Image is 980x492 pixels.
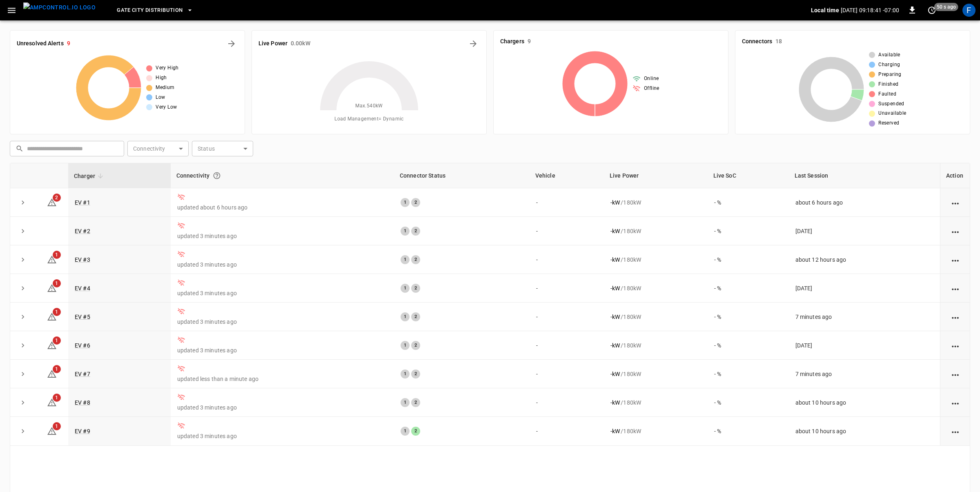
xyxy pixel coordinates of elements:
[467,37,480,50] button: Energy Overview
[225,37,238,50] button: All Alerts
[401,255,410,264] div: 1
[17,311,29,323] button: expand row
[789,360,940,388] td: 7 minutes ago
[610,284,701,292] div: / 180 kW
[355,102,383,110] span: Max. 540 kW
[47,256,57,263] a: 1
[17,282,29,294] button: expand row
[17,196,29,209] button: expand row
[23,2,96,13] img: ampcontrol.io logo
[401,370,410,378] div: 1
[291,39,310,48] h6: 0.00 kW
[177,375,388,383] p: updated less than a minute ago
[610,256,620,264] p: - kW
[177,260,388,269] p: updated 3 minutes ago
[47,370,57,377] a: 1
[789,388,940,417] td: about 10 hours ago
[878,71,902,79] span: Preparing
[610,227,701,235] div: / 180 kW
[401,227,410,236] div: 1
[74,171,106,181] span: Charger
[17,225,29,237] button: expand row
[878,109,906,118] span: Unavailable
[950,284,960,292] div: action cell options
[500,37,524,46] h6: Chargers
[411,198,420,207] div: 2
[878,61,900,69] span: Charging
[878,90,896,98] span: Faulted
[841,6,899,14] p: [DATE] 09:18:41 -07:00
[604,163,708,188] th: Live Power
[177,346,388,354] p: updated 3 minutes ago
[156,64,179,72] span: Very High
[67,39,70,48] h6: 9
[17,39,64,48] h6: Unresolved Alerts
[610,341,701,350] div: / 180 kW
[950,341,960,350] div: action cell options
[789,163,940,188] th: Last Session
[53,394,61,402] span: 1
[610,227,620,235] p: - kW
[411,341,420,350] div: 2
[950,313,960,321] div: action cell options
[708,388,789,417] td: - %
[75,199,90,206] a: EV #1
[530,163,604,188] th: Vehicle
[878,80,898,89] span: Finished
[47,427,57,434] a: 1
[950,256,960,264] div: action cell options
[878,100,904,108] span: Suspended
[177,403,388,412] p: updated 3 minutes ago
[878,51,900,59] span: Available
[708,360,789,388] td: - %
[530,245,604,274] td: -
[53,308,61,316] span: 1
[708,331,789,360] td: - %
[177,432,388,440] p: updated 3 minutes ago
[530,388,604,417] td: -
[610,427,701,435] div: / 180 kW
[258,39,287,48] h6: Live Power
[47,285,57,291] a: 1
[950,227,960,235] div: action cell options
[53,365,61,373] span: 1
[114,2,196,18] button: Gate City Distribution
[177,289,388,297] p: updated 3 minutes ago
[950,427,960,435] div: action cell options
[610,398,620,407] p: - kW
[708,163,789,188] th: Live SoC
[789,303,940,331] td: 7 minutes ago
[156,94,165,102] span: Low
[177,318,388,326] p: updated 3 minutes ago
[53,251,61,259] span: 1
[53,336,61,345] span: 1
[644,85,659,93] span: Offline
[209,168,224,183] button: Connection between the charger and our software.
[411,427,420,436] div: 2
[530,417,604,445] td: -
[17,368,29,380] button: expand row
[75,314,90,320] a: EV #5
[708,274,789,303] td: - %
[962,4,976,17] div: profile-icon
[878,119,899,127] span: Reserved
[401,427,410,436] div: 1
[708,217,789,245] td: - %
[75,256,90,263] a: EV #3
[708,245,789,274] td: - %
[950,198,960,207] div: action cell options
[75,342,90,349] a: EV #6
[530,360,604,388] td: -
[789,274,940,303] td: [DATE]
[411,227,420,236] div: 2
[610,341,620,350] p: - kW
[708,417,789,445] td: - %
[789,417,940,445] td: about 10 hours ago
[644,75,659,83] span: Online
[950,370,960,378] div: action cell options
[789,217,940,245] td: [DATE]
[530,217,604,245] td: -
[530,303,604,331] td: -
[47,399,57,405] a: 1
[176,168,388,183] div: Connectivity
